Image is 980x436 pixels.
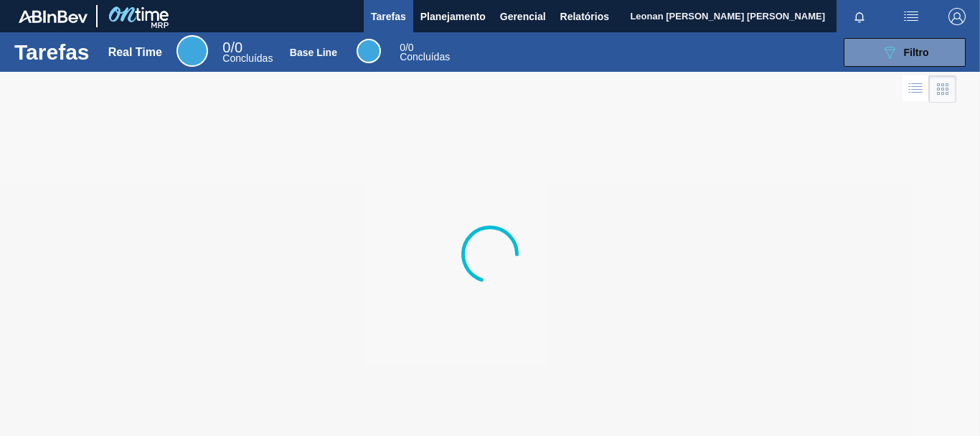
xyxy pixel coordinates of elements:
[500,8,546,25] span: Gerencial
[222,52,273,64] span: Concluídas
[222,40,230,55] span: 0
[903,8,920,25] img: userActions
[400,51,450,62] span: Concluídas
[290,47,337,58] div: Base Line
[400,42,413,53] span: / 0
[948,8,966,25] img: Logout
[14,44,90,60] h1: Tarefas
[222,42,273,63] div: Real Time
[176,35,208,67] div: Real Time
[837,6,882,27] button: Notificações
[904,47,929,58] span: Filtro
[400,43,450,62] div: Base Line
[357,39,381,63] div: Base Line
[420,8,486,25] span: Planejamento
[560,8,609,25] span: Relatórios
[844,38,966,67] button: Filtro
[108,46,162,59] div: Real Time
[222,40,242,55] span: / 0
[371,8,406,25] span: Tarefas
[400,42,405,53] span: 0
[19,10,88,23] img: TNhmsLtSVTkK8tSr43FrP2fwEKptu5GPRR3wAAAABJRU5ErkJggg==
